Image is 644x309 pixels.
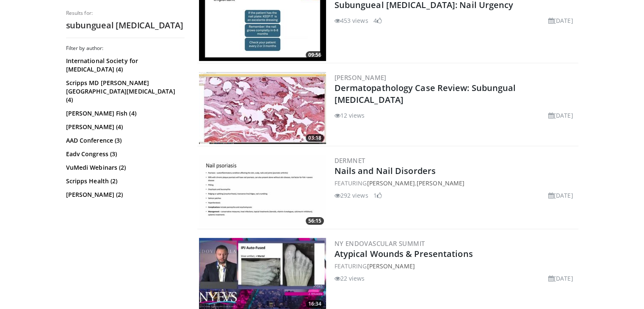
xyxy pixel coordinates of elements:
[66,57,182,74] a: International Society for [MEDICAL_DATA] (4)
[548,274,573,283] li: [DATE]
[66,136,182,145] a: AAD Conference (3)
[367,179,415,187] a: [PERSON_NAME]
[334,274,365,283] li: 22 views
[334,165,436,177] a: Nails and Nail Disorders
[548,191,573,200] li: [DATE]
[367,262,415,270] a: [PERSON_NAME]
[306,51,324,59] span: 09:56
[548,16,573,25] li: [DATE]
[66,10,185,17] p: Results for:
[66,20,185,31] h2: subungueal [MEDICAL_DATA]
[66,190,182,199] a: [PERSON_NAME] (2)
[334,73,387,82] a: [PERSON_NAME]
[334,179,577,188] div: FEATURING ,
[334,111,365,120] li: 12 views
[66,79,182,104] a: Scripps MD [PERSON_NAME][GEOGRAPHIC_DATA][MEDICAL_DATA] (4)
[306,134,324,142] span: 03:18
[66,163,182,172] a: VuMedi Webinars (2)
[199,155,326,227] a: 56:15
[199,72,326,144] img: 3aaa00c7-e9a5-484e-9b62-27494e499d70.300x170_q85_crop-smart_upscale.jpg
[334,239,425,248] a: NY Endovascular Summit
[334,248,473,259] a: Atypical Wounds & Presentations
[373,191,382,200] li: 1
[66,123,182,131] a: [PERSON_NAME] (4)
[334,191,368,200] li: 292 views
[199,155,326,227] img: e06658e1-aec2-4e0f-88f3-601e2cfb2ae3.300x170_q85_crop-smart_upscale.jpg
[66,150,182,158] a: Eadv Congress (3)
[199,72,326,144] a: 03:18
[373,16,382,25] li: 4
[66,109,182,118] a: [PERSON_NAME] Fish (4)
[66,177,182,185] a: Scripps Health (2)
[334,82,516,105] a: Dermatopathology Case Review: Subungual [MEDICAL_DATA]
[306,217,324,225] span: 56:15
[306,300,324,308] span: 16:34
[334,156,365,165] a: DermNet
[548,111,573,120] li: [DATE]
[334,262,577,270] div: FEATURING
[417,179,464,187] a: [PERSON_NAME]
[334,16,368,25] li: 453 views
[66,45,185,52] h3: Filter by author:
